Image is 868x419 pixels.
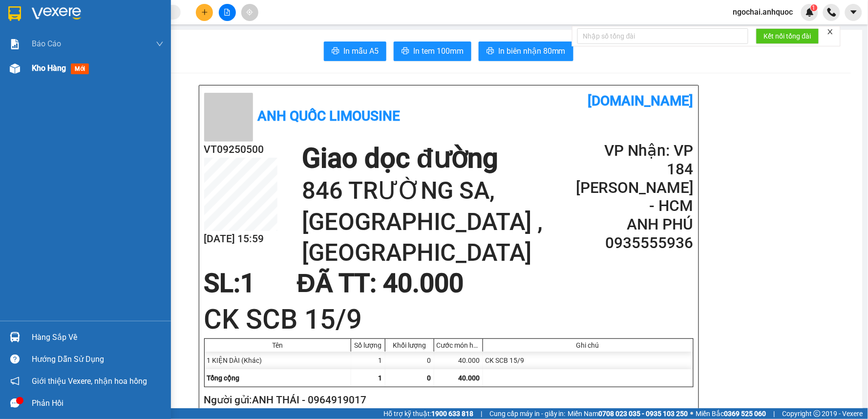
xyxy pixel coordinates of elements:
[385,352,434,369] div: 0
[351,352,385,369] div: 1
[379,374,382,382] span: 1
[204,142,277,158] h2: VT09250500
[241,268,255,298] span: 1
[10,355,20,364] span: question-circle
[805,8,814,17] img: icon-new-feature
[204,300,694,338] h1: CK SCB 15/9
[224,9,231,16] span: file-add
[93,43,235,57] div: 0935555936
[599,410,688,418] strong: 0708 023 035 - 0935 103 250
[691,412,694,416] span: ⚪️
[814,410,821,417] span: copyright
[258,108,401,124] b: Anh Quốc Limousine
[756,28,819,44] button: Kết nối tổng đài
[764,31,811,42] span: Kết nối tổng đài
[93,32,235,43] div: ANH PHÚ
[32,375,147,387] span: Giới thiệu Vexere, nhận hoa hồng
[434,352,483,369] div: 40.000
[246,9,253,16] span: aim
[32,330,164,345] div: Hàng sắp về
[93,63,107,73] span: DĐ:
[827,28,834,35] span: close
[10,63,20,74] img: warehouse-icon
[8,9,23,20] span: Gửi:
[588,93,694,109] b: [DOMAIN_NAME]
[93,9,117,20] span: Nhận:
[576,215,693,234] h2: ANH PHÚ
[812,4,816,11] span: 1
[437,341,480,349] div: Cước món hàng
[576,142,693,215] h2: VP Nhận: VP 184 [PERSON_NAME] - HCM
[10,377,20,386] span: notification
[297,268,464,298] span: ĐÃ TT : 40.000
[204,268,241,298] span: SL:
[479,42,573,61] button: printerIn biên nhận 80mm
[10,398,20,408] span: message
[324,42,386,61] button: printerIn mẫu A5
[156,40,164,48] span: down
[486,341,691,349] div: Ghi chú
[8,8,86,32] div: VP 108 [PERSON_NAME]
[93,8,235,32] div: VP 184 [PERSON_NAME] - HCM
[431,410,473,418] strong: 1900 633 818
[577,28,748,44] input: Nhập số tổng đài
[32,396,164,411] div: Phản hồi
[568,408,688,419] span: Miền Nam
[32,63,66,73] span: Kho hàng
[302,175,576,269] h1: 846 TRƯỜNG SA, [GEOGRAPHIC_DATA] , [GEOGRAPHIC_DATA]
[241,4,258,21] button: aim
[207,374,240,382] span: Tổng cộng
[459,374,480,382] span: 40.000
[811,4,818,11] sup: 1
[413,45,464,57] span: In tem 100mm
[204,392,690,408] h2: Người gửi: ANH THÁI - 0964919017
[402,47,409,56] span: printer
[394,42,471,61] button: printerIn tem 100mm
[576,234,693,252] h2: 0935555936
[827,8,836,17] img: phone-icon
[32,38,61,50] span: Báo cáo
[71,63,89,74] span: mới
[204,231,277,247] h2: [DATE] 15:59
[849,8,858,17] span: caret-down
[388,341,431,349] div: Khối lượng
[489,408,566,419] span: Cung cấp máy in - giấy in:
[219,4,236,21] button: file-add
[725,6,801,18] span: ngochai.anhquoc
[32,352,164,367] div: Hướng dẫn sử dụng
[10,39,20,49] img: solution-icon
[354,341,382,349] div: Số lượng
[774,408,775,419] span: |
[696,408,766,419] span: Miền Bắc
[10,332,20,342] img: warehouse-icon
[302,142,576,175] h1: Giao dọc đường
[383,408,473,419] span: Hỗ trợ kỹ thuật:
[481,408,482,419] span: |
[498,45,566,57] span: In biên nhận 80mm
[427,374,431,382] span: 0
[8,32,86,43] div: ANH THÁI
[724,410,766,418] strong: 0369 525 060
[487,47,494,56] span: printer
[8,43,86,57] div: 0964919017
[845,4,862,21] button: caret-down
[207,341,348,349] div: Tên
[201,9,208,16] span: plus
[343,45,379,57] span: In mẫu A5
[332,47,339,56] span: printer
[205,352,351,369] div: 1 KIỆN DÀI (Khác)
[196,4,213,21] button: plus
[483,352,693,369] div: CK SCB 15/9
[8,6,21,21] img: logo-vxr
